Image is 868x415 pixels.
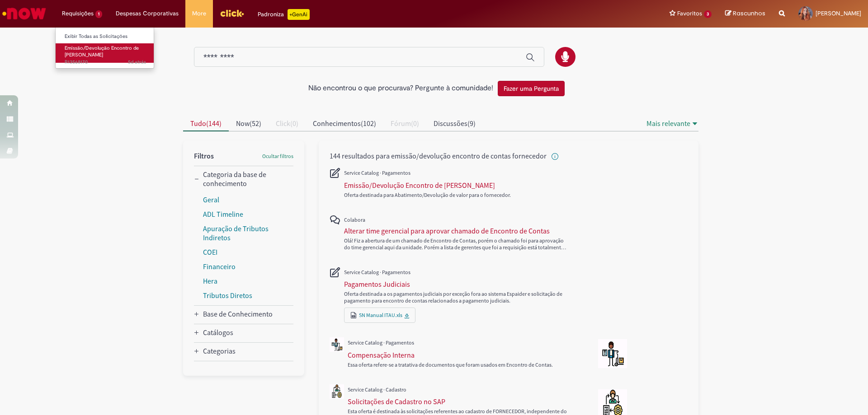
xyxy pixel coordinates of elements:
[65,59,146,66] span: R13568170
[498,81,565,96] button: Fazer uma Pergunta
[116,9,179,18] span: Despesas Corporativas
[308,84,493,93] h2: Não encontrou o que procurava? Pergunte à comunidade!
[95,10,102,18] span: 1
[192,9,206,18] span: More
[62,9,94,18] span: Requisições
[1,5,47,23] img: ServiceNow
[128,59,146,65] span: 5d atrás
[733,9,765,18] span: Rascunhos
[816,9,861,17] span: [PERSON_NAME]
[677,9,702,18] span: Favoritos
[55,27,154,69] ul: Requisições
[56,32,155,42] a: Exibir Todas as Solicitações
[65,45,139,59] span: Emissão/Devolução Encontro de [PERSON_NAME]
[704,10,712,18] span: 3
[220,6,244,20] img: click_logo_yellow_360x200.png
[288,9,310,20] p: +GenAi
[56,43,155,63] a: Aberto R13568170 : Emissão/Devolução Encontro de Contas Fornecedor
[258,9,310,20] div: Padroniza
[128,59,146,65] time: 25/09/2025 17:17:00
[725,9,765,18] a: Rascunhos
